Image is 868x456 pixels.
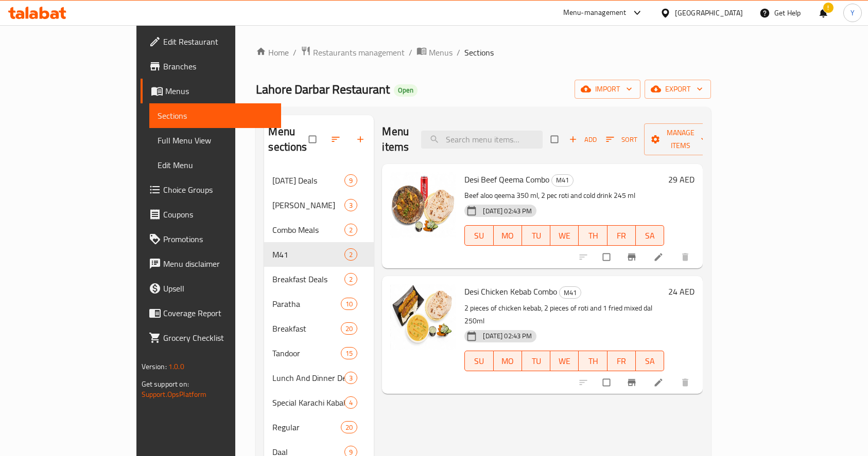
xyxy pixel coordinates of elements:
span: MO [498,228,518,243]
button: Manage items [644,123,717,155]
a: Edit menu item [653,252,666,262]
button: delete [674,371,699,394]
span: [DATE] 02:43 PM [479,206,536,216]
span: Full Menu View [158,134,273,147]
span: 2 [345,250,357,260]
div: [PERSON_NAME]3 [264,193,374,217]
a: Coupons [141,202,282,227]
button: TH [579,225,607,246]
span: Choice Groups [163,184,273,196]
a: Menus [141,79,282,103]
span: FR [612,228,632,243]
span: TU [526,354,546,369]
a: Promotions [141,227,282,251]
li: / [457,46,460,59]
span: Branches [163,60,273,72]
span: 3 [345,373,357,383]
span: Version: [142,360,167,373]
span: TH [583,228,603,243]
button: Sort [603,132,640,148]
div: Paratha10 [264,291,374,316]
span: Menus [165,85,273,97]
div: items [341,347,357,359]
div: items [344,174,357,187]
span: Get support on: [142,377,189,391]
div: Breakfast Deals2 [264,267,374,291]
li: / [409,46,412,59]
span: Combo Meals [272,224,344,236]
button: Branch-specific-item [620,371,645,394]
a: Edit Menu [149,153,282,177]
span: Tandoor [272,347,341,359]
div: Combo Meals2 [264,217,374,242]
button: Add section [349,128,374,151]
h6: 29 AED [668,172,695,187]
span: M41 [560,287,581,299]
div: items [344,372,357,384]
div: Tandoor15 [264,341,374,366]
button: FR [607,225,636,246]
a: Edit menu item [653,377,666,388]
span: 4 [345,398,357,408]
div: items [341,322,357,335]
span: Add item [566,132,599,148]
div: Regular20 [264,415,374,440]
span: 2 [345,225,357,235]
h2: Menu sections [268,124,309,155]
span: Regular [272,421,341,433]
input: search [421,131,543,149]
span: M41 [272,248,344,261]
span: Breakfast [272,322,341,335]
span: SA [640,228,660,243]
a: Menu disclaimer [141,251,282,276]
a: Choice Groups [141,177,282,202]
a: Branches [141,54,282,79]
div: items [341,298,357,310]
button: WE [550,351,579,371]
span: TH [583,354,603,369]
span: M41 [552,174,573,186]
a: Support.OpsPlatform [142,388,207,401]
li: / [293,46,297,59]
span: [DATE] 02:43 PM [479,331,536,341]
button: delete [674,246,699,268]
span: Select to update [597,247,618,267]
span: 10 [341,299,357,309]
button: FR [607,351,636,371]
button: SA [636,225,664,246]
span: Select all sections [303,130,324,149]
button: import [575,80,640,99]
p: 2 pieces of chicken kebab, 2 pieces of roti and 1 fried mixed dal 250ml [464,302,664,327]
a: Sections [149,103,282,128]
span: TU [526,228,546,243]
p: Beef aloo qeema 350 ml, 2 pec roti and cold drink 245 ml [464,189,664,202]
nav: breadcrumb [256,46,711,59]
span: Menus [429,46,453,59]
span: 20 [341,423,357,432]
span: Sections [158,110,273,122]
span: Paratha [272,298,341,310]
span: Edit Restaurant [163,35,273,48]
a: Coverage Report [141,301,282,325]
span: Sort sections [324,128,349,151]
span: Menu disclaimer [163,258,273,270]
span: Coverage Report [163,307,273,319]
img: Desi Beef Qeema Combo [390,172,456,238]
h2: Menu items [382,124,409,155]
span: Breakfast Deals [272,273,344,285]
span: Special Karachi Kabab Roll Paratha [272,396,344,409]
span: import [583,83,632,96]
a: Grocery Checklist [141,325,282,350]
h6: 24 AED [668,284,695,299]
span: Desi Chicken Kebab Combo [464,284,557,299]
span: MO [498,354,518,369]
span: Edit Menu [158,159,273,171]
span: WE [554,354,575,369]
a: Full Menu View [149,128,282,153]
img: Desi Chicken Kebab Combo [390,284,456,350]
